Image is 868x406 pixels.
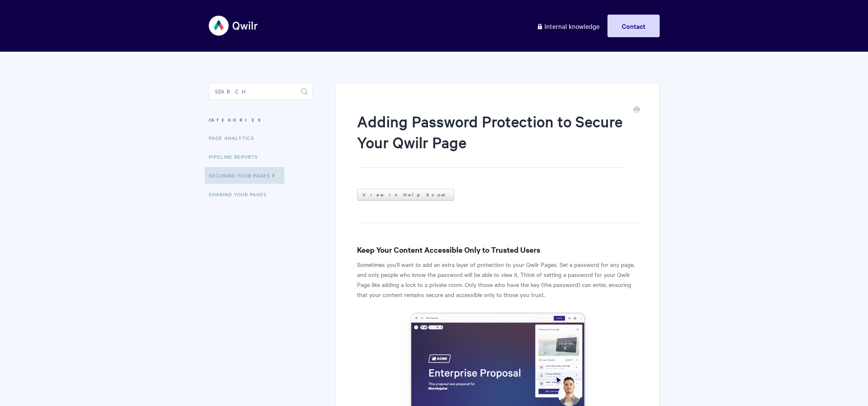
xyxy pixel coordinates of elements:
[357,244,638,256] h3: Keep Your Content Accessible Only to Trusted Users
[209,186,273,203] a: Sharing Your Pages
[209,10,258,41] img: Qwilr Help Center
[209,129,261,146] a: Page Analytics
[205,167,284,184] a: Securing Your Pages
[357,111,625,168] h1: Adding Password Protection to Secure Your Qwilr Page
[357,259,638,299] p: Sometimes you'll want to add an extra layer of protection to your Qwilr Pages. Set a password for...
[209,148,264,165] a: Pipeline reports
[633,106,640,115] a: Print this Article
[530,15,606,37] a: Internal knowledge
[209,112,313,127] h3: Categories
[607,15,660,37] a: Contact
[357,189,454,200] a: View in Help Scout
[209,83,313,100] input: Search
